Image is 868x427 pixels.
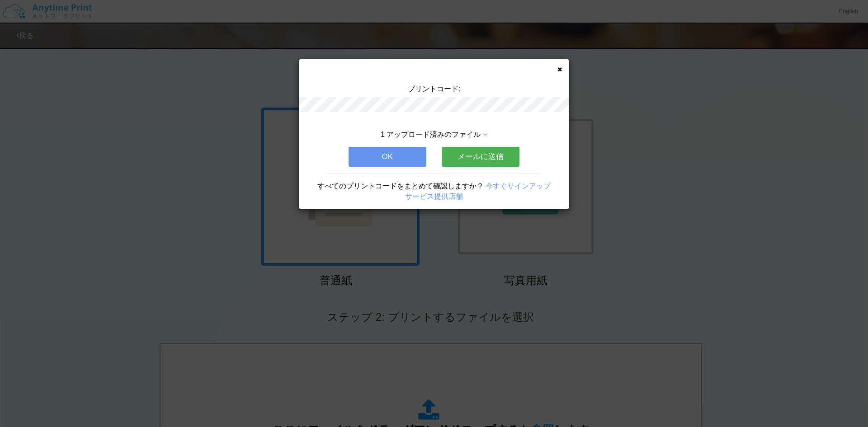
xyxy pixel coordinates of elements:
button: メールに送信 [442,147,519,167]
span: 1 アップロード済みのファイル [381,131,481,138]
span: プリントコード: [408,85,460,93]
button: OK [349,147,426,167]
span: すべてのプリントコードをまとめて確認しますか？ [317,182,484,190]
a: 今すぐサインアップ [486,182,551,190]
a: サービス提供店舗 [405,192,463,200]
